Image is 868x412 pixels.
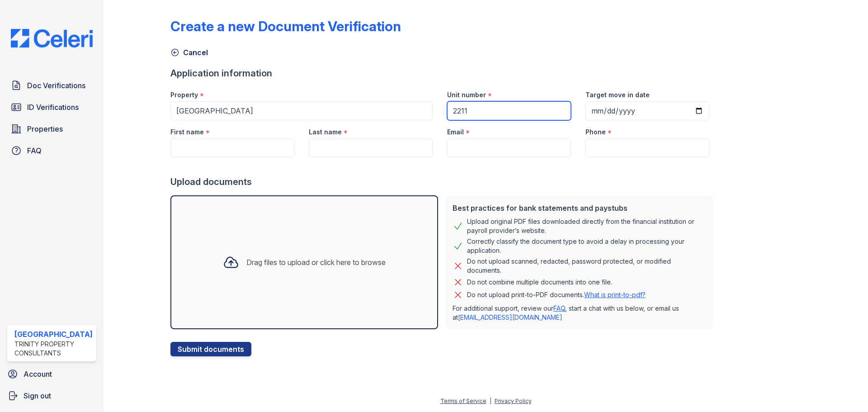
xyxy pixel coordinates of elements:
a: FAQ [7,142,96,160]
div: Upload documents [170,175,717,188]
label: Unit number [447,90,486,99]
a: ID Verifications [7,98,96,116]
div: Upload original PDF files downloaded directly from the financial institution or payroll provider’... [467,217,706,235]
a: Doc Verifications [7,76,96,95]
p: Do not upload print-to-PDF documents. [467,290,646,299]
span: FAQ [27,145,42,156]
a: FAQ [553,304,565,312]
a: Sign out [4,387,100,405]
a: What is print-to-pdf? [584,291,646,298]
span: Doc Verifications [27,80,85,91]
img: CE_Logo_Blue-a8612792a0a2168367f1c8372b55b34899dd931a85d93a1a3d3e32e68fde9ad4.png [4,29,100,47]
label: Target move in date [585,90,650,99]
div: Drag files to upload or click here to browse [246,257,386,268]
button: Submit documents [170,342,251,356]
label: Property [170,90,198,99]
div: Trinity Property Consultants [14,340,93,358]
div: | [490,398,491,404]
p: For additional support, review our , start a chat with us below, or email us at [453,304,706,322]
label: Email [447,128,464,137]
span: ID Verifications [27,102,79,113]
a: Privacy Policy [495,398,532,404]
div: Correctly classify the document type to avoid a delay in processing your application. [467,237,706,255]
a: Terms of Service [440,398,486,404]
label: First name [170,128,204,137]
a: Cancel [170,47,208,58]
div: Create a new Document Verification [170,18,401,34]
div: Best practices for bank statements and paystubs [453,203,706,213]
a: Account [4,365,100,383]
label: Phone [585,128,606,137]
a: [EMAIL_ADDRESS][DOMAIN_NAME] [458,313,562,321]
div: Application information [170,67,717,80]
span: Properties [27,123,63,134]
div: [GEOGRAPHIC_DATA] [14,329,93,340]
div: Do not combine multiple documents into one file. [467,277,612,288]
label: Last name [309,128,342,137]
span: Account [24,369,52,379]
div: Do not upload scanned, redacted, password protected, or modified documents. [467,257,706,275]
span: Sign out [24,390,51,401]
a: Properties [7,120,96,138]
